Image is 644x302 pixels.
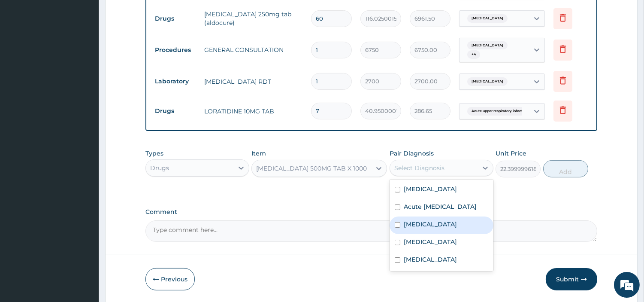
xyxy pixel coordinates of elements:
[150,164,169,172] div: Drugs
[467,41,508,50] span: [MEDICAL_DATA]
[200,6,307,31] td: [MEDICAL_DATA] 250mg tab (aldocure)
[151,73,200,89] td: Laboratory
[467,77,508,86] span: [MEDICAL_DATA]
[16,43,35,64] img: d_794563401_company_1708531726252_794563401
[151,103,200,119] td: Drugs
[45,48,144,59] div: Chat with us now
[256,164,367,173] div: [MEDICAL_DATA] 500MG TAB X 1000
[151,42,200,58] td: Procedures
[546,268,597,290] button: Submit
[390,149,434,158] label: Pair Diagnosis
[4,207,163,237] textarea: Type your message and hit 'Enter'
[543,160,588,177] button: Add
[200,41,307,58] td: GENERAL CONSULTATION
[200,103,307,120] td: LORATIDINE 10MG TAB
[145,208,597,216] label: Comment
[467,107,529,116] span: Acute upper respiratory infect...
[467,14,508,23] span: [MEDICAL_DATA]
[404,185,457,193] label: [MEDICAL_DATA]
[404,238,457,246] label: [MEDICAL_DATA]
[151,11,200,27] td: Drugs
[50,94,118,181] span: We're online!
[496,149,526,158] label: Unit Price
[404,220,457,229] label: [MEDICAL_DATA]
[141,4,161,25] div: Minimize live chat window
[145,268,195,290] button: Previous
[404,255,457,264] label: [MEDICAL_DATA]
[251,149,266,158] label: Item
[404,202,477,211] label: Acute [MEDICAL_DATA]
[467,50,480,59] span: + 4
[145,150,163,157] label: Types
[200,73,307,90] td: [MEDICAL_DATA] RDT
[394,164,444,172] div: Select Diagnosis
